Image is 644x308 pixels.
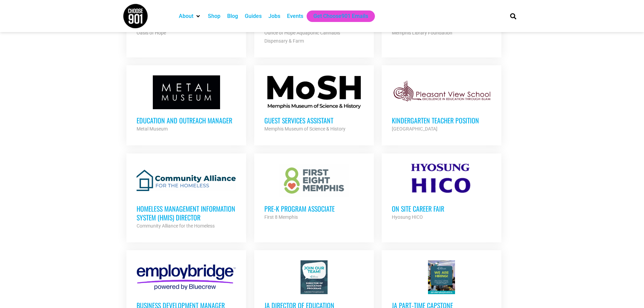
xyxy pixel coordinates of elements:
[264,30,340,44] strong: Ounce of Hope Aquaponic Cannabis Dispensary & Farm
[126,65,246,143] a: Education and Outreach Manager Metal Museum
[392,30,452,35] strong: Memphis Library Foundation
[137,116,236,125] h3: Education and Outreach Manager
[264,214,298,220] strong: First 8 Memphis
[264,116,364,125] h3: Guest Services Assistant
[313,12,368,20] a: Get Choose901 Emails
[208,12,220,20] a: Shop
[392,126,437,132] strong: [GEOGRAPHIC_DATA]
[137,223,215,229] strong: Community Alliance for the Homeless
[392,204,491,213] h3: On Site Career Fair
[392,116,491,125] h3: Kindergarten Teacher Position
[137,30,166,35] strong: Oasis of Hope
[175,10,499,22] nav: Main nav
[254,65,374,143] a: Guest Services Assistant Memphis Museum of Science & History
[287,12,303,20] a: Events
[264,204,364,213] h3: Pre-K Program Associate
[382,153,501,231] a: On Site Career Fair Hyosung HICO
[137,126,168,132] strong: Metal Museum
[137,204,236,222] h3: Homeless Management Information System (HMIS) Director
[179,12,193,20] a: About
[175,10,205,22] div: About
[382,65,501,143] a: Kindergarten Teacher Position [GEOGRAPHIC_DATA]
[264,126,345,132] strong: Memphis Museum of Science & History
[245,12,262,20] a: Guides
[507,10,519,22] div: Search
[126,153,246,240] a: Homeless Management Information System (HMIS) Director Community Alliance for the Homeless
[392,214,423,220] strong: Hyosung HICO
[227,12,238,20] a: Blog
[268,12,280,20] a: Jobs
[254,153,374,231] a: Pre-K Program Associate First 8 Memphis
